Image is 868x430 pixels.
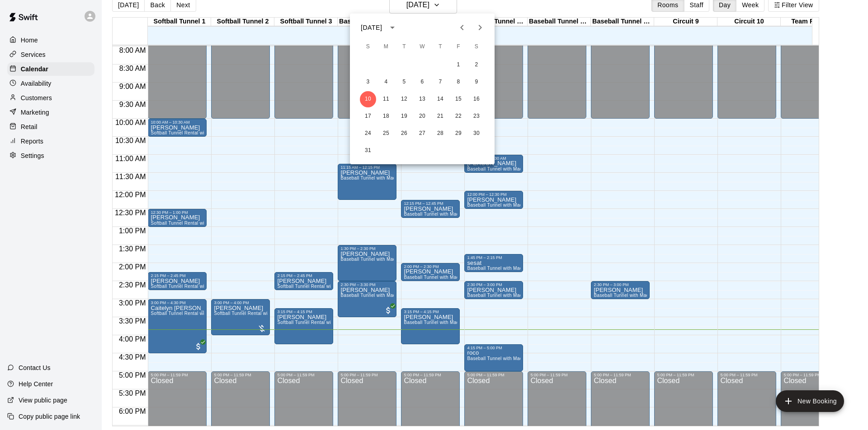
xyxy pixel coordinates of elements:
[450,125,467,142] button: 29
[378,91,394,107] button: 11
[385,20,400,35] button: calendar view is open, switch to year view
[432,74,448,90] button: 7
[450,74,467,90] button: 8
[453,18,471,37] button: Previous month
[468,125,485,142] button: 30
[450,91,467,107] button: 15
[471,18,489,37] button: Next month
[360,125,376,142] button: 24
[360,108,376,125] button: 17
[414,38,430,56] span: Wednesday
[360,91,376,107] button: 10
[396,125,412,142] button: 26
[361,23,382,32] div: [DATE]
[468,108,485,125] button: 23
[468,91,485,107] button: 16
[450,57,467,73] button: 1
[414,74,430,90] button: 6
[468,38,485,56] span: Saturday
[378,38,394,56] span: Monday
[360,74,376,90] button: 3
[378,108,394,125] button: 18
[396,38,412,56] span: Tuesday
[360,143,376,159] button: 31
[450,38,467,56] span: Friday
[432,91,448,107] button: 14
[432,38,448,56] span: Thursday
[468,57,485,73] button: 2
[414,108,430,125] button: 20
[396,108,412,125] button: 19
[450,108,467,125] button: 22
[396,91,412,107] button: 12
[378,74,394,90] button: 4
[360,38,376,56] span: Sunday
[432,125,448,142] button: 28
[414,91,430,107] button: 13
[468,74,485,90] button: 9
[396,74,412,90] button: 5
[378,125,394,142] button: 25
[414,125,430,142] button: 27
[432,108,448,125] button: 21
